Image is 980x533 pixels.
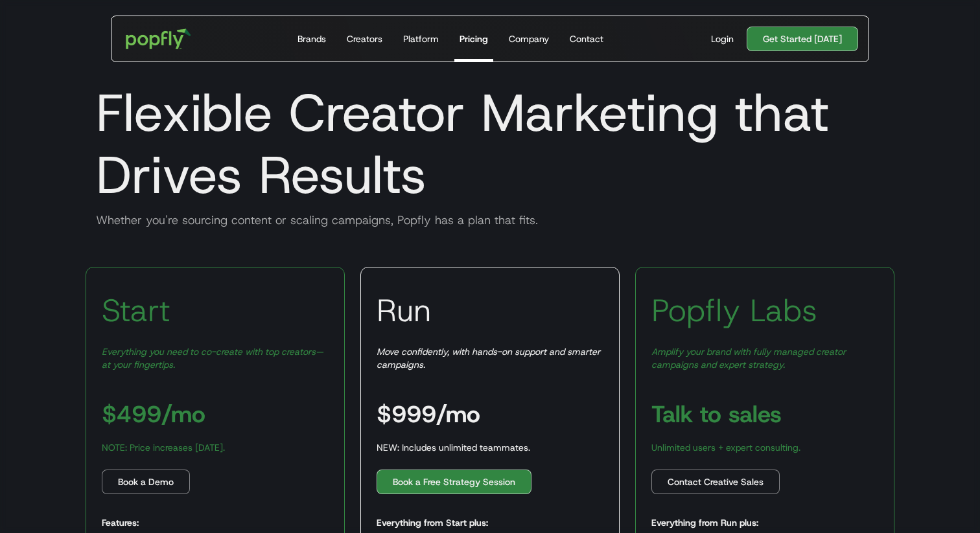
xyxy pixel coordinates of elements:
[297,32,326,45] div: Brands
[706,32,739,45] a: Login
[102,402,205,425] h3: $499/mo
[292,16,331,62] a: Brands
[393,475,515,488] div: Book a Free Strategy Session
[377,291,431,330] h3: Run
[509,32,549,45] div: Company
[117,19,200,58] a: home
[403,32,439,45] div: Platform
[377,441,530,454] div: NEW: Includes unlimited teammates.
[711,32,734,45] div: Login
[377,470,531,494] a: Book a Free Strategy Session
[102,516,139,529] h5: Features:
[570,32,603,45] div: Contact
[747,27,858,51] a: Get Started [DATE]
[651,291,817,330] h3: Popfly Labs
[102,441,225,454] div: NOTE: Price increases [DATE].
[651,441,800,454] div: Unlimited users + expert consulting.
[102,291,170,330] h3: Start
[504,16,554,62] a: Company
[347,32,382,45] div: Creators
[102,346,323,370] em: Everything you need to co-create with top creators—at your fingertips.
[377,346,600,370] em: Move confidently, with hands-on support and smarter campaigns.
[565,16,609,62] a: Contact
[651,346,846,370] em: Amplify your brand with fully managed creator campaigns and expert strategy.
[668,475,764,488] div: Contact Creative Sales
[454,16,493,62] a: Pricing
[118,475,174,488] div: Book a Demo
[86,82,894,206] h1: Flexible Creator Marketing that Drives Results
[377,516,488,529] h5: Everything from Start plus:
[342,16,388,62] a: Creators
[377,402,480,425] h3: $999/mo
[651,470,780,494] a: Contact Creative Sales
[460,32,488,45] div: Pricing
[86,212,894,228] div: Whether you're sourcing content or scaling campaigns, Popfly has a plan that fits.
[651,402,782,425] h3: Talk to sales
[651,516,758,529] h5: Everything from Run plus:
[102,470,190,494] a: Book a Demo
[398,16,444,62] a: Platform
